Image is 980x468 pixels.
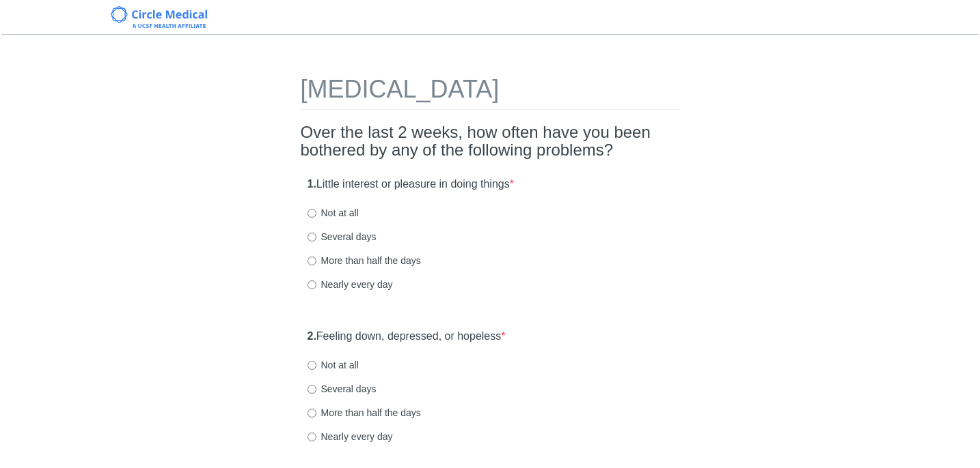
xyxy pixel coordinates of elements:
input: Several days [308,233,316,242]
input: More than half the days [308,409,316,418]
strong: 1. [308,178,316,190]
label: Little interest or pleasure in doing things [308,177,514,192]
input: Not at all [308,209,316,218]
input: Nearly every day [308,280,316,289]
label: Feeling down, depressed, or hopeless [308,329,506,345]
label: Several days [308,230,377,244]
input: More than half the days [308,257,316,265]
img: Circle Medical Logo [111,6,207,28]
input: Nearly every day [308,433,316,441]
label: Nearly every day [308,278,393,291]
label: Not at all [308,206,359,220]
h1: [MEDICAL_DATA] [301,76,680,110]
label: More than half the days [308,406,421,420]
h2: Over the last 2 weeks, how often have you been bothered by any of the following problems? [301,123,680,160]
input: Not at all [308,361,316,370]
label: Not at all [308,358,359,372]
label: Nearly every day [308,430,393,443]
label: Several days [308,382,377,396]
strong: 2. [308,330,316,342]
label: More than half the days [308,254,421,267]
input: Several days [308,385,316,394]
